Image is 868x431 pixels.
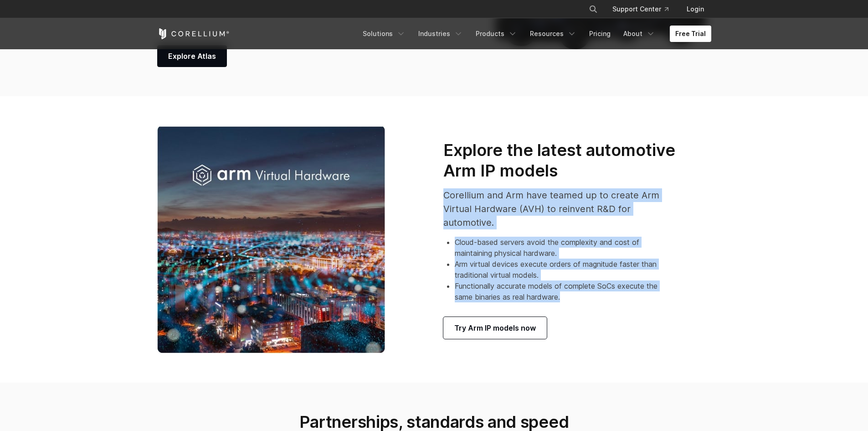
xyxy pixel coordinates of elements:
[584,26,616,42] a: Pricing
[454,322,536,333] span: Try Arm IP models now
[357,26,711,42] div: Navigation Menu
[670,26,711,42] a: Free Trial
[605,1,676,17] a: Support Center
[443,317,547,339] a: Try Arm IP models now
[455,280,677,302] li: Functionally accurate models of complete SoCs execute the same binaries as real hardware.
[413,26,468,42] a: Industries
[157,45,227,67] a: Explore Atlas
[357,26,411,42] a: Solutions
[585,1,601,17] button: Search
[455,237,677,259] li: Cloud-based servers avoid the complexity and cost of maintaining physical hardware.
[168,51,216,62] span: Explore Atlas
[443,190,659,228] span: Corellium and Arm have teamed up to create Arm Virtual Hardware (AVH) to reinvent R&D for automot...
[455,259,677,280] li: Arm virtual devices execute orders of magnitude faster than traditional virtual models.
[470,26,523,42] a: Products
[157,125,385,353] img: Arm Virtual Hardware image 1
[443,140,677,181] h3: Explore the latest automotive Arm IP models
[679,1,711,17] a: Login
[618,26,661,42] a: About
[578,1,711,17] div: Navigation Menu
[524,26,582,42] a: Resources
[157,28,230,39] a: Corellium Home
